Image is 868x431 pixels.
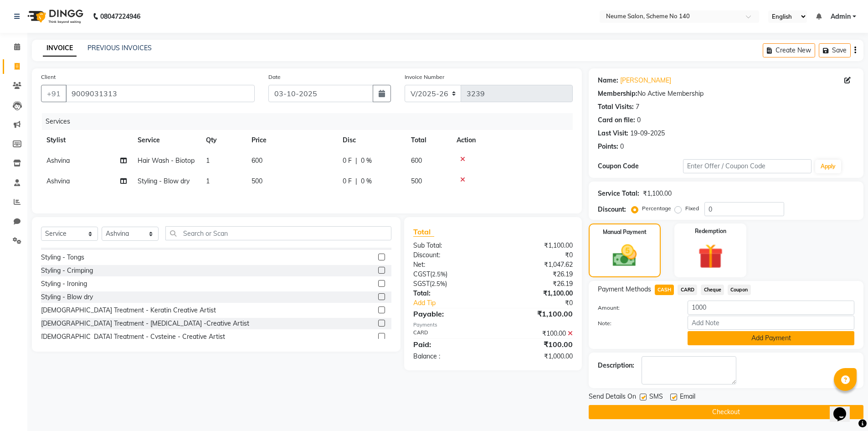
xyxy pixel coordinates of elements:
[830,395,859,422] iframe: chat widget
[41,266,93,275] div: Styling - Crimping
[685,204,699,213] label: Fixed
[598,76,618,85] div: Name:
[413,270,430,278] span: CGST
[598,361,634,370] div: Description:
[252,156,262,165] span: 600
[688,301,854,315] input: Amount
[728,285,751,295] span: Coupon
[598,142,618,151] div: Points:
[688,331,854,345] button: Add Payment
[406,241,493,250] div: Sub Total:
[431,280,445,287] span: 2.5%
[343,177,352,186] span: 0 F
[41,73,56,81] label: Client
[206,156,210,165] span: 1
[413,227,434,237] span: Total
[605,242,644,270] img: _cash.svg
[41,306,216,315] div: [DEMOGRAPHIC_DATA] Treatment - Keratin Creative Artist
[165,226,391,240] input: Search or Scan
[598,189,639,198] div: Service Total:
[23,4,86,29] img: logo
[406,308,493,319] div: Payable:
[411,156,422,165] span: 600
[41,253,84,262] div: Styling - Tongs
[138,156,195,165] span: Hair Wash - Biotop
[680,392,695,403] span: Email
[620,76,671,85] a: [PERSON_NAME]
[41,85,67,102] button: +91
[620,142,624,151] div: 0
[361,156,372,166] span: 0 %
[598,89,854,99] div: No Active Membership
[493,260,580,270] div: ₹1,047.62
[591,304,681,312] label: Amount:
[589,405,863,419] button: Checkout
[361,177,372,186] span: 0 %
[630,129,665,138] div: 19-09-2025
[598,205,626,214] div: Discount:
[493,352,580,361] div: ₹1,000.00
[493,279,580,289] div: ₹26.19
[493,289,580,298] div: ₹1,100.00
[355,177,357,186] span: |
[690,241,731,272] img: _gift.svg
[405,73,444,81] label: Invoice Number
[508,298,580,308] div: ₹0
[406,329,493,338] div: CARD
[591,319,681,327] label: Note:
[637,115,641,125] div: 0
[411,177,422,185] span: 500
[406,298,507,308] a: Add Tip
[355,156,357,166] span: |
[406,260,493,270] div: Net:
[41,332,225,342] div: [DEMOGRAPHIC_DATA] Treatment - Cysteine - Creative Artist
[763,43,815,57] button: Create New
[598,285,651,294] span: Payment Methods
[406,250,493,260] div: Discount:
[43,40,77,57] a: INVOICE
[493,241,580,250] div: ₹1,100.00
[406,270,493,279] div: ( )
[636,102,639,112] div: 7
[493,339,580,350] div: ₹100.00
[493,329,580,338] div: ₹100.00
[493,270,580,279] div: ₹26.19
[413,280,430,288] span: SGST
[406,130,451,151] th: Total
[406,289,493,298] div: Total:
[343,156,352,166] span: 0 F
[41,130,132,151] th: Stylist
[598,102,634,112] div: Total Visits:
[42,113,580,130] div: Services
[695,227,726,235] label: Redemption
[432,270,446,278] span: 2.5%
[642,204,671,213] label: Percentage
[603,228,647,236] label: Manual Payment
[406,339,493,350] div: Paid:
[100,4,140,29] b: 08047224946
[41,319,249,328] div: [DEMOGRAPHIC_DATA] Treatment - [MEDICAL_DATA] -Creative Artist
[819,43,851,57] button: Save
[200,130,246,151] th: Qty
[406,279,493,289] div: ( )
[598,161,683,171] div: Coupon Code
[655,285,674,295] span: CASH
[815,160,841,173] button: Apply
[246,130,337,151] th: Price
[598,89,637,99] div: Membership:
[643,189,672,198] div: ₹1,100.00
[831,12,851,21] span: Admin
[132,130,200,151] th: Service
[688,316,854,330] input: Add Note
[589,392,636,403] span: Send Details On
[66,85,255,102] input: Search by Name/Mobile/Email/Code
[683,159,812,173] input: Enter Offer / Coupon Code
[451,130,573,151] th: Action
[598,115,635,125] div: Card on file:
[493,308,580,319] div: ₹1,100.00
[337,130,406,151] th: Disc
[678,285,697,295] span: CARD
[701,285,724,295] span: Cheque
[46,177,70,185] span: Ashvina
[87,44,152,52] a: PREVIOUS INVOICES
